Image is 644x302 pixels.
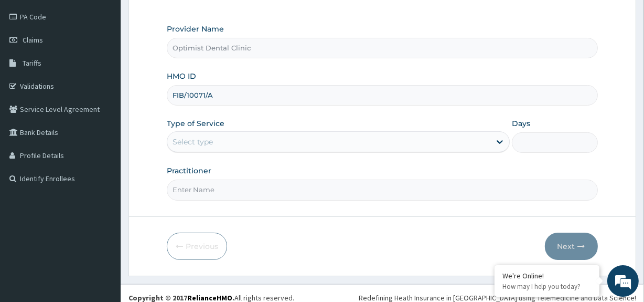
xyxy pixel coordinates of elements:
label: Type of Service [167,118,224,129]
input: Enter Name [167,180,597,200]
button: Previous [167,233,227,260]
label: HMO ID [167,71,196,81]
div: Select type [173,137,213,147]
span: Tariffs [23,58,41,68]
p: How may I help you today? [502,282,592,291]
label: Days [512,118,530,129]
label: Practitioner [167,165,211,176]
label: Provider Name [167,24,224,34]
span: Claims [23,35,43,45]
div: We're Online! [502,271,592,280]
input: Enter HMO ID [167,85,597,106]
button: Next [545,233,598,260]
